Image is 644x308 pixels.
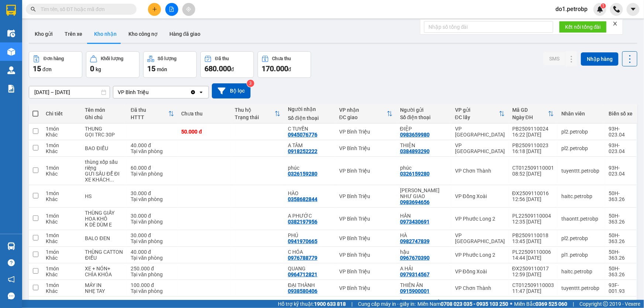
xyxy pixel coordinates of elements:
[157,66,167,72] span: món
[609,142,633,154] div: 93H-023.04
[118,89,149,96] div: VP Bình Triệu
[561,235,602,241] div: pl2.petrobp
[46,111,78,117] div: Chi tiết
[400,255,430,261] div: 0967670390
[288,232,332,238] div: PHÚ
[204,64,231,73] span: 680.000
[339,285,393,291] div: VP Bình Triệu
[85,210,123,222] div: THÙNG GIẤY HOA KHÔ
[46,165,78,171] div: 1 món
[231,66,234,72] span: đ
[573,300,574,308] span: |
[509,104,558,124] th: Toggle SortBy
[46,132,78,138] div: Khác
[152,7,157,12] span: plus
[609,190,633,202] div: 50H-363.26
[400,132,430,138] div: 0983659980
[561,129,602,135] div: pl2.petrobp
[262,64,288,73] span: 170.000
[339,216,393,222] div: VP Bình Triệu
[597,6,603,13] img: icon-new-feature
[6,5,16,16] img: logo-vxr
[339,269,393,274] div: VP Bình Triệu
[131,271,174,277] div: Tại văn phòng
[149,89,150,96] input: Selected VP Bình Triệu.
[512,148,554,154] div: 16:18 [DATE]
[131,171,174,177] div: Tại văn phòng
[602,3,605,8] span: 1
[33,64,41,73] span: 15
[235,107,275,113] div: Thu hộ
[400,107,448,113] div: Người gửi
[630,6,637,13] span: caret-down
[158,56,177,61] div: Số lượng
[609,266,633,277] div: 50H-363.26
[561,168,602,174] div: tuyenttt.petrobp
[400,199,430,205] div: 0983694656
[165,3,178,16] button: file-add
[455,107,499,113] div: VP gửi
[561,216,602,222] div: thaontt.petrobp
[288,171,317,177] div: 0326159280
[400,165,448,171] div: phúc
[131,219,174,225] div: Tại văn phòng
[358,300,416,308] span: Cung cấp máy in - giấy in:
[44,56,64,61] div: Đơn hàng
[131,232,174,238] div: 30.000 đ
[559,21,607,33] button: Kết nối tổng đài
[182,111,227,117] div: Chưa thu
[288,271,317,277] div: 0964712821
[46,255,78,261] div: Khác
[131,238,174,244] div: Tại văn phòng
[627,3,640,16] button: caret-down
[215,56,229,61] div: Đã thu
[335,104,396,124] th: Toggle SortBy
[400,114,448,120] div: Số điện thoại
[131,142,174,148] div: 40.000 đ
[455,126,505,138] div: VP [GEOGRAPHIC_DATA]
[400,288,430,294] div: 0915900001
[400,126,448,132] div: ĐIỆP
[512,107,548,113] div: Mã GD
[186,7,191,12] span: aim
[288,196,317,202] div: 0358682844
[7,85,15,93] img: solution-icon
[85,193,123,199] div: HS
[7,242,15,250] img: warehouse-icon
[131,255,174,261] div: Tại văn phòng
[46,148,78,154] div: Khác
[46,288,78,294] div: Khác
[609,213,633,225] div: 50H-363.26
[42,66,52,72] span: đơn
[288,288,317,294] div: 0938580406
[278,300,346,308] span: Hỗ trợ kỹ thuật:
[550,4,593,14] span: do1.petrobp
[400,282,448,288] div: THIÊN ÂN
[561,269,602,274] div: haitc.petrobp
[601,3,606,8] sup: 1
[258,51,311,78] button: Chưa thu170.000đ
[235,114,275,120] div: Trạng thái
[609,249,633,261] div: 50H-363.26
[288,126,332,132] div: C TUYỀN
[400,232,448,238] div: HÀ
[400,266,448,271] div: A HẢI
[400,249,448,255] div: hậu
[288,219,317,225] div: 0382197956
[609,232,633,244] div: 50H-363.26
[512,255,554,261] div: 14:44 [DATE]
[90,64,94,73] span: 0
[8,259,15,266] span: question-circle
[29,51,82,78] button: Đơn hàng15đơn
[535,301,567,307] strong: 0369 525 060
[512,126,554,132] div: PB2509110024
[123,25,163,43] button: Kho công nợ
[581,52,619,66] button: Nhập hàng
[288,165,332,171] div: phúc
[247,80,254,87] sup: 3
[512,219,554,225] div: 12:35 [DATE]
[131,288,174,294] div: Tại văn phòng
[190,89,196,95] svg: Clear value
[512,171,554,177] div: 08:52 [DATE]
[131,196,174,202] div: Tại văn phòng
